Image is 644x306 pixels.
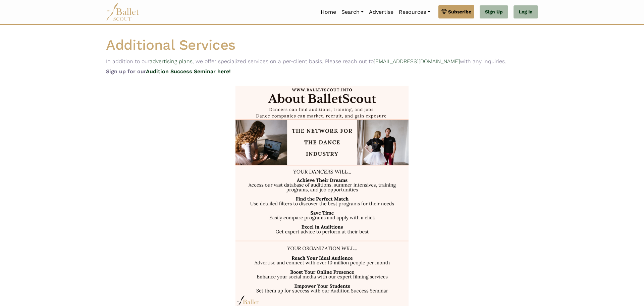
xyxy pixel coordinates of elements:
a: Search [339,5,366,19]
a: [EMAIL_ADDRESS][DOMAIN_NAME] [374,58,460,64]
a: Audition Success Seminar here! [146,68,231,75]
span: Subscribe [448,8,471,15]
a: Log In [514,5,538,19]
img: gem.svg [441,8,447,15]
p: In addition to our , we offer specialized services on a per-client basis. Please reach out to wit... [101,57,543,66]
p: Sign up for our [101,67,543,76]
a: Advertise [366,5,396,19]
a: Home [318,5,339,19]
a: Sign Up [480,5,508,19]
a: advertising plans [150,58,193,64]
h1: Additional Services [101,36,543,54]
a: Resources [396,5,433,19]
a: Subscribe [438,5,474,18]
